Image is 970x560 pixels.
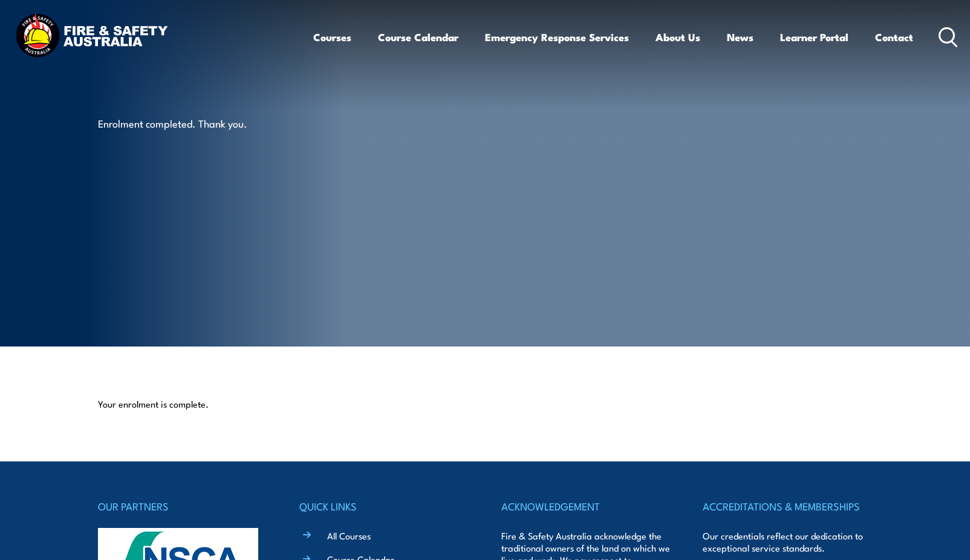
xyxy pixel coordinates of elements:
a: Course Calendar [378,21,458,53]
h4: QUICK LINKS [299,498,469,515]
p: Enrolment completed. Thank you. [98,116,319,130]
a: Contact [875,21,913,53]
a: About Us [656,21,700,53]
h4: OUR PARTNERS [98,498,267,515]
p: Our credentials reflect our dedication to exceptional service standards. [703,530,872,554]
a: News [727,21,754,53]
a: Emergency Response Services [485,21,629,53]
a: All Courses [327,529,371,542]
p: Your enrolment is complete. [98,398,872,410]
h4: ACKNOWLEDGEMENT [501,498,671,515]
a: Courses [313,21,351,53]
a: Learner Portal [780,21,848,53]
h4: ACCREDITATIONS & MEMBERSHIPS [703,498,872,515]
